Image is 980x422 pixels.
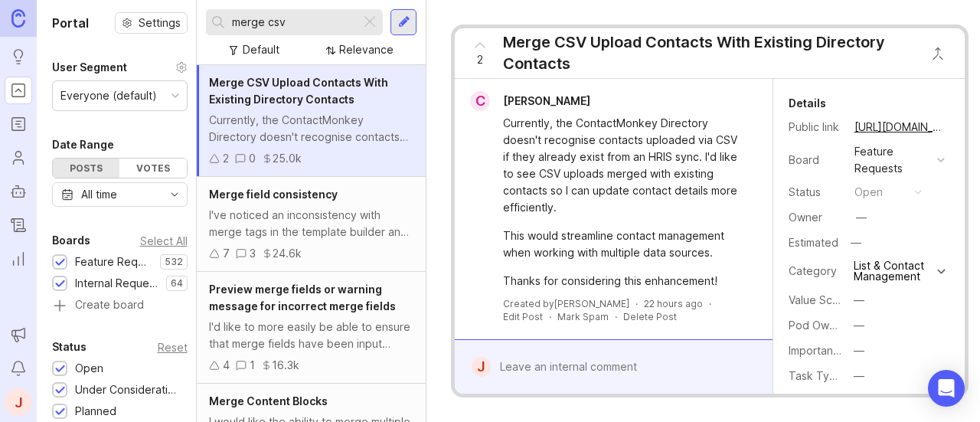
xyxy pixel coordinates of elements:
[209,207,413,240] div: I've noticed an inconsistency with merge tags in the template builder and subject line. The merge...
[250,245,256,262] div: 3
[623,310,677,323] div: Delete Post
[854,260,933,282] div: List & Contact Management
[854,342,864,359] div: —
[644,297,703,310] a: 22 hours ago
[854,143,931,177] div: Feature Requests
[249,150,256,167] div: 0
[856,209,867,226] div: —
[223,150,229,167] div: 2
[197,65,426,177] a: Merge CSV Upload Contacts With Existing Directory ContactsCurrently, the ContactMonkey Directory ...
[5,77,32,104] a: Portal
[5,321,32,348] button: Announcements
[470,91,490,111] div: C
[52,14,89,32] h1: Portal
[75,254,152,270] div: Feature Requests
[503,297,629,310] div: Created by [PERSON_NAME]
[615,310,617,323] div: ·
[503,31,914,74] div: Merge CSV Upload Contacts With Existing Directory Contacts
[272,357,299,374] div: 16.3k
[52,136,114,154] div: Date Range
[854,368,864,384] div: —
[223,245,230,262] div: 7
[197,272,426,384] a: Preview merge fields or warning message for incorrect merge fieldsI'd like to more easily be able...
[5,144,32,172] a: Users
[162,188,187,201] svg: toggle icon
[209,188,338,201] span: Merge field consistency
[789,344,846,357] label: Importance
[52,231,90,250] div: Boards
[5,245,32,273] a: Reporting
[5,355,32,382] button: Notifications
[854,393,864,410] div: —
[5,43,32,70] a: Ideas
[477,51,483,68] span: 2
[165,256,183,268] p: 532
[75,275,158,292] div: Internal Requests
[789,94,826,113] div: Details
[846,233,866,253] div: —
[789,319,867,332] label: Pod Ownership
[158,343,188,352] div: Reset
[709,297,711,310] div: ·
[5,388,32,416] button: J
[139,15,181,31] span: Settings
[223,357,230,374] div: 4
[850,117,949,137] a: [URL][DOMAIN_NAME]
[243,41,279,58] div: Default
[923,38,953,69] button: Close button
[81,186,117,203] div: All time
[503,310,543,323] div: Edit Post
[209,319,413,352] div: I'd like to more easily be able to ensure that merge fields have been input correctly and ensure ...
[503,273,741,290] div: Thanks for considering this enhancement!
[789,263,842,280] div: Category
[75,360,103,377] div: Open
[52,58,127,77] div: User Segment
[557,310,609,323] button: Mark Spam
[209,112,413,146] div: Currently, the ContactMonkey Directory doesn't recognise contacts uploaded via CSV if they alread...
[789,209,842,226] div: Owner
[209,394,328,407] span: Merge Content Blocks
[549,310,551,323] div: ·
[461,91,603,111] a: C[PERSON_NAME]
[119,159,186,178] div: Votes
[854,317,864,334] div: —
[928,370,965,407] div: Open Intercom Messenger
[854,292,864,309] div: —
[11,9,25,27] img: Canny Home
[115,12,188,34] button: Settings
[503,94,590,107] span: [PERSON_NAME]
[503,115,741,216] div: Currently, the ContactMonkey Directory doesn't recognise contacts uploaded via CSV if they alread...
[52,299,188,313] a: Create board
[339,41,394,58] div: Relevance
[75,381,180,398] div: Under Consideration
[789,293,848,306] label: Value Scale
[789,119,842,136] div: Public link
[789,369,843,382] label: Task Type
[197,177,426,272] a: Merge field consistencyI've noticed an inconsistency with merge tags in the template builder and ...
[75,403,116,420] div: Planned
[273,150,302,167] div: 25.0k
[53,159,119,178] div: Posts
[273,245,302,262] div: 24.6k
[171,277,183,290] p: 64
[5,211,32,239] a: Changelog
[789,184,842,201] div: Status
[209,283,396,312] span: Preview merge fields or warning message for incorrect merge fields
[209,76,388,106] span: Merge CSV Upload Contacts With Existing Directory Contacts
[789,152,842,168] div: Board
[635,297,638,310] div: ·
[60,87,157,104] div: Everyone (default)
[789,237,838,248] div: Estimated
[5,110,32,138] a: Roadmaps
[503,227,741,261] div: This would streamline contact management when working with multiple data sources.
[140,237,188,245] div: Select All
[472,357,490,377] div: J
[250,357,255,374] div: 1
[5,178,32,205] a: Autopilot
[52,338,87,356] div: Status
[232,14,354,31] input: Search...
[854,184,883,201] div: open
